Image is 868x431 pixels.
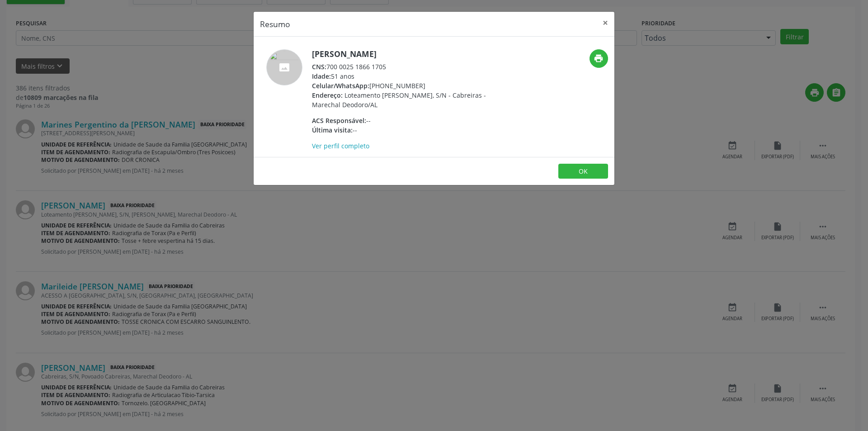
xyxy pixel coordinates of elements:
h5: Resumo [260,18,290,30]
h5: [PERSON_NAME] [312,49,488,59]
div: [PHONE_NUMBER] [312,81,488,90]
button: OK [558,164,608,179]
span: Endereço: [312,91,343,99]
a: Ver perfil completo [312,142,369,150]
div: 700 0025 1866 1705 [312,62,488,71]
span: Última visita: [312,126,353,134]
div: 51 anos [312,71,488,81]
button: Close [596,12,614,34]
span: Idade: [312,72,331,81]
i: print [594,53,604,63]
div: -- [312,116,488,125]
img: accompaniment [266,49,302,85]
div: -- [312,125,488,135]
span: Celular/WhatsApp: [312,81,369,90]
span: CNS: [312,62,326,71]
span: Loteamento [PERSON_NAME], S/N - Cabreiras - Marechal Deodoro/AL [312,91,486,109]
span: ACS Responsável: [312,116,366,125]
button: print [590,49,608,68]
